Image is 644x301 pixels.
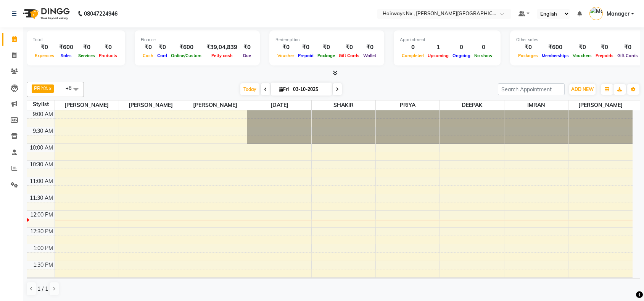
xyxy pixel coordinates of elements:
[571,86,594,92] span: ADD NEW
[59,53,74,58] span: Sales
[540,43,571,52] div: ₹600
[277,86,291,92] span: Fri
[141,53,155,58] span: Cash
[615,53,640,58] span: Gift Cards
[275,53,296,58] span: Voucher
[516,37,640,43] div: Other sales
[451,53,472,58] span: Ongoing
[141,43,155,52] div: ₹0
[97,43,119,52] div: ₹0
[568,100,633,110] span: [PERSON_NAME]
[400,43,426,52] div: 0
[33,43,56,52] div: ₹0
[275,43,296,52] div: ₹0
[516,43,540,52] div: ₹0
[361,43,378,52] div: ₹0
[275,37,378,43] div: Redemption
[19,3,72,24] img: logo
[247,100,311,110] span: [DATE]
[594,53,615,58] span: Prepaids
[440,100,504,110] span: DEEPAK
[119,100,183,110] span: [PERSON_NAME]
[31,127,55,135] div: 9:30 AM
[203,43,240,52] div: ₹39,04,839
[316,43,337,52] div: ₹0
[400,37,494,43] div: Appointment
[451,43,472,52] div: 0
[241,53,253,58] span: Due
[504,100,568,110] span: IMRAN
[66,85,77,91] span: +8
[376,100,440,110] span: PRIYA
[426,53,451,58] span: Upcoming
[28,194,55,202] div: 11:30 AM
[316,53,337,58] span: Package
[141,37,254,43] div: Finance
[209,53,235,58] span: Petty cash
[569,84,596,95] button: ADD NEW
[76,43,97,52] div: ₹0
[169,53,203,58] span: Online/Custom
[29,211,55,219] div: 12:00 PM
[76,53,97,58] span: Services
[56,43,76,52] div: ₹600
[28,144,55,152] div: 10:00 AM
[32,244,55,252] div: 1:00 PM
[472,53,494,58] span: No show
[516,53,540,58] span: Packages
[155,43,169,52] div: ₹0
[589,7,603,20] img: Manager
[28,177,55,185] div: 11:00 AM
[34,85,48,91] span: PRIYA
[183,100,247,110] span: [PERSON_NAME]
[472,43,494,52] div: 0
[312,100,375,110] span: SHAKIR
[426,43,451,52] div: 1
[29,228,55,236] div: 12:30 PM
[615,43,640,52] div: ₹0
[240,43,254,52] div: ₹0
[84,3,118,24] b: 08047224946
[337,43,361,52] div: ₹0
[97,53,119,58] span: Products
[296,43,316,52] div: ₹0
[33,53,56,58] span: Expenses
[594,43,615,52] div: ₹0
[400,53,426,58] span: Completed
[28,161,55,169] div: 10:30 AM
[33,37,119,43] div: Total
[291,84,329,95] input: 2025-10-03
[361,53,378,58] span: Wallet
[571,53,594,58] span: Vouchers
[498,83,565,95] input: Search Appointment
[571,43,594,52] div: ₹0
[296,53,316,58] span: Prepaid
[337,53,361,58] span: Gift Cards
[37,285,48,293] span: 1 / 1
[48,85,52,91] a: x
[540,53,571,58] span: Memberships
[27,100,55,108] div: Stylist
[31,110,55,118] div: 9:00 AM
[169,43,203,52] div: ₹600
[32,278,55,286] div: 2:00 PM
[240,83,259,95] span: Today
[155,53,169,58] span: Card
[32,261,55,269] div: 1:30 PM
[55,100,119,110] span: [PERSON_NAME]
[607,10,630,18] span: Manager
